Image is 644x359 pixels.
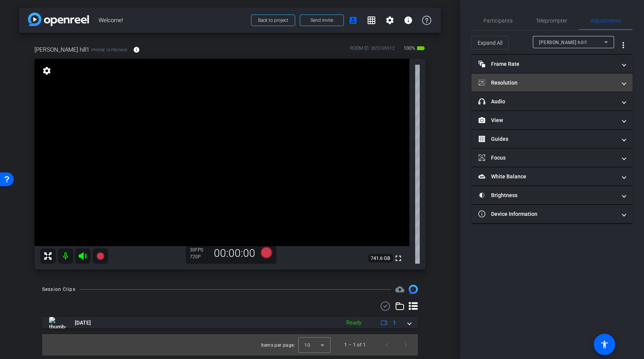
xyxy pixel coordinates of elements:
[472,73,632,92] mat-expansion-panel-header: Resolution
[378,336,396,354] button: Previous page
[478,210,616,218] mat-panel-title: Device Information
[478,116,616,124] mat-panel-title: View
[251,15,295,26] button: Back to project
[41,66,52,75] mat-icon: settings
[300,15,344,26] button: Send invite
[34,46,89,54] span: [PERSON_NAME] hill1
[348,16,358,25] mat-icon: account_box
[472,186,632,204] mat-expansion-panel-header: Brightness
[393,319,396,327] span: 1
[99,13,246,28] span: Welcome!
[409,285,418,294] img: Session clips
[472,36,509,50] button: Expand All
[539,40,588,45] span: [PERSON_NAME] hill1
[49,317,66,328] img: thumb-nail
[472,130,632,148] mat-expansion-panel-header: Guides
[395,285,404,294] span: Destinations for your clips
[472,92,632,111] mat-expansion-panel-header: Audio
[344,341,366,349] div: 1 – 1 of 1
[472,111,632,129] mat-expansion-panel-header: View
[42,286,76,293] div: Session Clips
[416,44,426,53] mat-icon: battery_std
[478,135,616,143] mat-panel-title: Guides
[591,18,621,23] span: Adjustments
[394,254,403,263] mat-icon: fullscreen
[472,55,632,73] mat-expansion-panel-header: Frame Rate
[478,98,616,106] mat-panel-title: Audio
[195,247,203,253] span: FPS
[478,79,616,87] mat-panel-title: Resolution
[342,318,365,327] div: Ready
[404,16,413,25] mat-icon: info
[472,167,632,186] mat-expansion-panel-header: White Balance
[190,247,209,253] div: 30
[478,191,616,199] mat-panel-title: Brightness
[209,247,260,260] div: 00:00:00
[42,317,418,328] mat-expansion-panel-header: thumb-nail[DATE]Ready1
[28,13,89,26] img: app-logo
[396,336,415,354] button: Next page
[75,319,91,327] span: [DATE]
[261,341,295,349] div: Items per page:
[91,47,127,53] span: iPhone 16 Pro Max
[478,36,503,50] span: Expand All
[395,285,404,294] mat-icon: cloud_upload
[478,60,616,68] mat-panel-title: Frame Rate
[258,18,288,23] span: Back to project
[472,148,632,167] mat-expansion-panel-header: Focus
[190,254,209,260] div: 720P
[472,205,632,223] mat-expansion-panel-header: Device Information
[310,17,333,23] span: Send invite
[483,18,513,23] span: Participants
[368,254,393,263] span: 741.6 GB
[350,45,395,56] div: ROOM ID: 365106912
[478,154,616,162] mat-panel-title: Focus
[385,16,394,25] mat-icon: settings
[536,18,567,23] span: Teleprompter
[478,173,616,181] mat-panel-title: White Balance
[619,41,628,50] mat-icon: more_vert
[133,46,140,53] mat-icon: info
[367,16,376,25] mat-icon: grid_on
[600,340,609,349] mat-icon: accessibility
[402,42,416,54] span: 100%
[614,36,632,54] button: More Options for Adjustments Panel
